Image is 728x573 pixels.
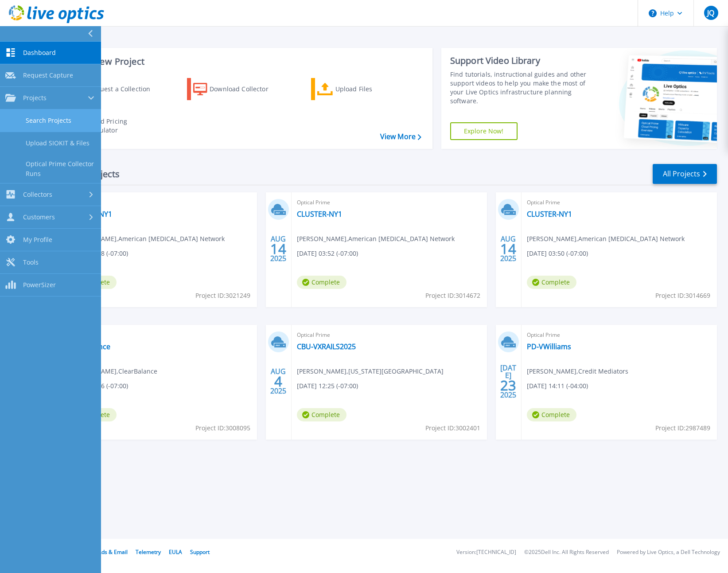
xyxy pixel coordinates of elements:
[297,342,356,351] a: CBU-VXRAILS2025
[500,382,516,389] span: 23
[270,233,287,265] div: AUG 2025
[527,408,576,421] span: Complete
[270,365,287,398] div: AUG 2025
[195,423,250,433] span: Project ID: 3008095
[425,423,480,433] span: Project ID: 3002401
[63,78,162,100] a: Request a Collection
[527,249,588,258] span: [DATE] 03:50 (-07:00)
[425,291,480,300] span: Project ID: 3014672
[527,330,712,340] span: Optical Prime
[98,548,128,556] a: Ads & Email
[136,548,161,556] a: Telemetry
[67,366,157,376] span: [PERSON_NAME] , ClearBalance
[297,210,342,218] a: CLUSTER-NY1
[450,122,518,140] a: Explore Now!
[274,378,282,385] span: 4
[23,236,52,244] span: My Profile
[297,234,455,244] span: [PERSON_NAME] , American [MEDICAL_DATA] Network
[456,550,516,555] li: Version: [TECHNICAL_ID]
[297,330,482,340] span: Optical Prime
[297,381,358,391] span: [DATE] 12:25 (-07:00)
[297,198,482,207] span: Optical Prime
[297,249,358,258] span: [DATE] 03:52 (-07:00)
[297,408,346,421] span: Complete
[311,78,410,100] a: Upload Files
[335,80,406,98] div: Upload Files
[88,80,159,98] div: Request a Collection
[527,276,576,289] span: Complete
[67,198,252,207] span: Optical Prime
[500,365,517,398] div: [DATE] 2025
[23,258,39,266] span: Tools
[524,550,609,555] li: © 2025 Dell Inc. All Rights Reserved
[297,276,346,289] span: Complete
[23,281,56,289] span: PowerSizer
[23,49,56,57] span: Dashboard
[450,70,589,105] div: Find tutorials, instructional guides and other support videos to help you make the most of your L...
[707,9,714,16] span: JQ
[63,115,162,137] a: Cloud Pricing Calculator
[87,117,158,135] div: Cloud Pricing Calculator
[23,94,47,102] span: Projects
[527,234,685,244] span: [PERSON_NAME] , American [MEDICAL_DATA] Network
[527,342,571,351] a: PD-VWilliams
[380,133,421,141] a: View More
[655,423,710,433] span: Project ID: 2987489
[527,210,572,218] a: CLUSTER-NY1
[450,55,589,66] div: Support Video Library
[67,330,252,340] span: Optical Prime
[210,80,280,98] div: Download Collector
[655,291,710,300] span: Project ID: 3014669
[617,550,720,555] li: Powered by Live Optics, a Dell Technology
[187,78,286,100] a: Download Collector
[63,57,421,66] h3: Start a New Project
[23,71,73,79] span: Request Capture
[500,245,516,253] span: 14
[195,291,250,300] span: Project ID: 3021249
[653,164,717,184] a: All Projects
[297,366,444,376] span: [PERSON_NAME] , [US_STATE][GEOGRAPHIC_DATA]
[527,366,628,376] span: [PERSON_NAME] , Credit Mediators
[527,381,588,391] span: [DATE] 14:11 (-04:00)
[67,234,225,244] span: [PERSON_NAME] , American [MEDICAL_DATA] Network
[23,213,55,221] span: Customers
[190,548,210,556] a: Support
[500,233,517,265] div: AUG 2025
[270,245,286,253] span: 14
[527,198,712,207] span: Optical Prime
[23,191,52,199] span: Collectors
[169,548,182,556] a: EULA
